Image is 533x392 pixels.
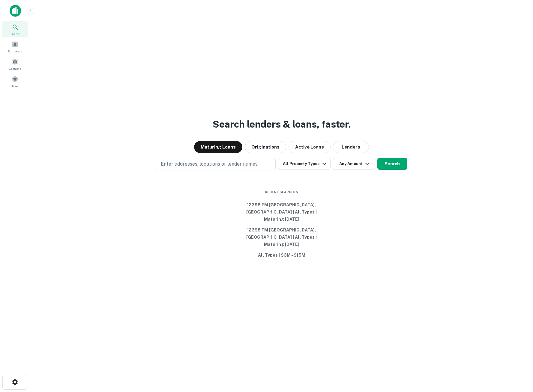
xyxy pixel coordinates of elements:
[10,5,21,17] img: capitalize-icon.png
[237,190,327,195] span: Recent Searches
[237,225,327,250] button: 12398 FM [GEOGRAPHIC_DATA], [GEOGRAPHIC_DATA] | All Types | Maturing [DATE]
[156,158,276,170] button: Enter addresses, locations or lender names
[161,161,258,168] p: Enter addresses, locations or lender names
[11,84,19,88] span: Saved
[237,199,327,225] button: 12398 FM [GEOGRAPHIC_DATA], [GEOGRAPHIC_DATA] | All Types | Maturing [DATE]
[2,56,28,72] a: Contacts
[278,158,330,170] button: All Property Types
[213,117,351,131] h3: Search lenders & loans, faster.
[8,49,22,54] span: Borrowers
[377,158,407,170] button: Search
[245,141,286,153] button: Originations
[289,141,331,153] button: Active Loans
[194,141,242,153] button: Maturing Loans
[2,21,28,37] a: Search
[2,73,28,90] a: Saved
[9,66,21,71] span: Contacts
[333,141,369,153] button: Lenders
[2,39,28,55] a: Borrowers
[503,344,533,373] iframe: Chat Widget
[237,250,327,261] button: All Types | $3M - $15M
[10,31,20,36] span: Search
[333,158,375,170] button: Any Amount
